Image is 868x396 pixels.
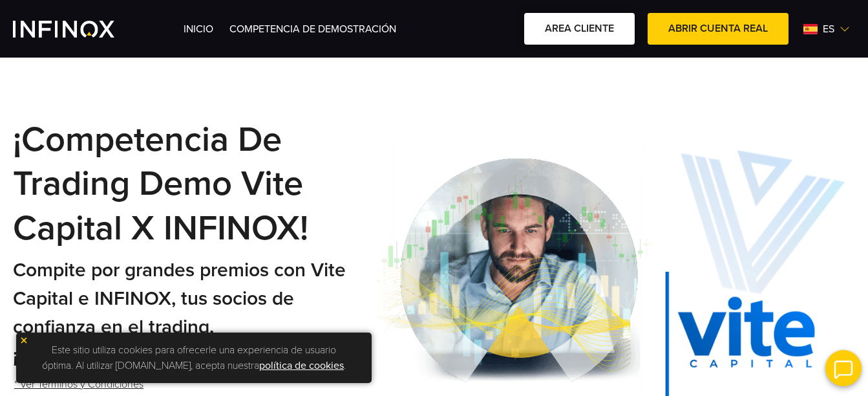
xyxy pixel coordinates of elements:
[648,13,789,45] a: ABRIR CUENTA REAL
[229,23,396,36] a: Competencia de Demostración
[825,350,862,386] img: open convrs live chat
[184,23,213,36] a: INICIO
[13,118,308,249] small: ¡Competencia de Trading Demo Vite Capital x INFINOX!
[13,258,346,368] small: Compite por grandes premios con Vite Capital e INFINOX, tus socios de confianza en el trading. ¡G...
[524,13,635,45] a: AREA CLIENTE
[23,339,365,377] p: Este sitio utiliza cookies para ofrecerle una experiencia de usuario óptima. Al utilizar [DOMAIN_...
[19,336,28,345] img: yellow close icon
[259,359,344,372] a: política de cookies
[13,21,145,38] a: INFINOX Vite
[818,21,840,37] span: es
